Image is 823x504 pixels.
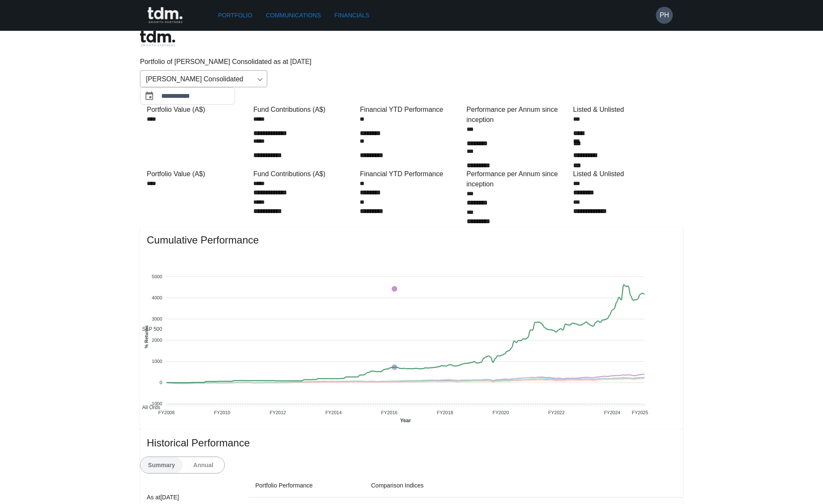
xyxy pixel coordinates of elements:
[147,436,676,450] span: Historical Performance
[253,105,356,115] div: Fund Contributions (A$)
[249,474,364,498] th: Portfolio Performance
[152,295,162,300] tspan: 4000
[214,410,230,415] tspan: FY2010
[136,326,162,332] span: S&P 500
[331,8,372,23] a: Financials
[152,359,162,364] tspan: 1000
[136,404,160,410] span: All Ords
[158,410,175,415] tspan: FY2008
[150,401,162,406] tspan: -1000
[656,7,673,24] button: PH
[160,380,162,385] tspan: 0
[147,105,250,115] div: Portfolio Value (A$)
[437,410,453,415] tspan: FY2018
[144,325,149,348] text: % Returns
[400,418,411,424] text: Year
[325,410,342,415] tspan: FY2014
[573,105,676,115] div: Listed & Unlisted
[660,10,669,20] h6: PH
[360,105,463,115] div: Financial YTD Performance
[632,410,648,415] tspan: FY2025
[147,169,250,179] div: Portfolio Value (A$)
[140,57,683,67] p: Portfolio of [PERSON_NAME] Consolidated as at [DATE]
[147,233,676,247] span: Cumulative Performance
[140,457,225,474] div: text alignment
[253,169,356,179] div: Fund Contributions (A$)
[141,88,158,105] button: Choose date, selected date is Aug 31, 2025
[152,338,162,343] tspan: 2000
[215,8,256,23] a: Portfolio
[270,410,286,415] tspan: FY2012
[548,410,565,415] tspan: FY2022
[573,169,676,179] div: Listed & Unlisted
[381,410,398,415] tspan: FY2016
[140,70,267,87] div: [PERSON_NAME] Consolidated
[263,8,325,23] a: Communications
[604,410,621,415] tspan: FY2024
[182,457,225,473] button: Annual
[152,274,162,279] tspan: 5000
[147,492,242,502] p: As at [DATE]
[467,169,570,189] div: Performance per Annum since inception
[152,316,162,321] tspan: 3000
[364,474,683,498] th: Comparison Indices
[493,410,509,415] tspan: FY2020
[467,105,570,125] div: Performance per Annum since inception
[360,169,463,179] div: Financial YTD Performance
